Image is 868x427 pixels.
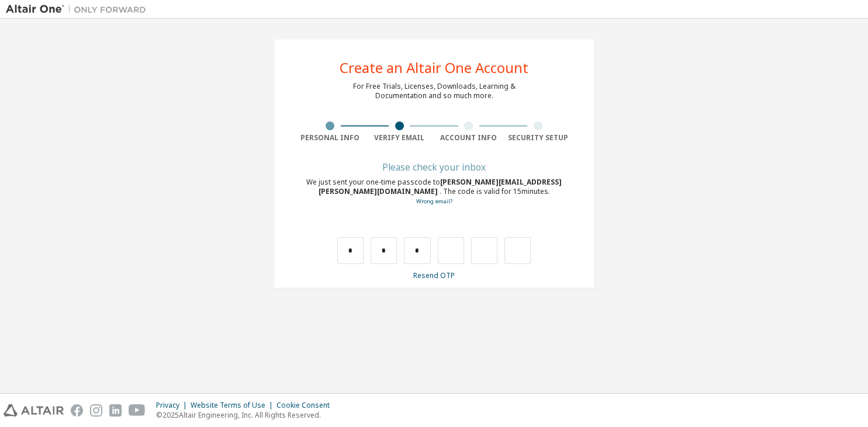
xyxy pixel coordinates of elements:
img: Altair One [6,4,152,15]
div: We just sent your one-time passcode to . The code is valid for 15 minutes. [296,178,573,206]
p: © 2025 Altair Engineering, Inc. All Rights Reserved. [156,410,337,420]
img: altair_logo.svg [4,404,64,416]
img: linkedin.svg [109,404,122,416]
div: Create an Altair One Account [340,61,528,75]
div: Privacy [156,401,191,410]
a: Resend OTP [413,270,455,280]
img: facebook.svg [71,404,83,416]
div: Cookie Consent [276,401,337,410]
div: Account Info [434,133,504,143]
img: youtube.svg [129,404,146,416]
div: Personal Info [296,133,365,143]
div: Please check your inbox [296,164,573,171]
a: Go back to the registration form [416,197,452,205]
div: Security Setup [503,133,573,143]
div: For Free Trials, Licenses, Downloads, Learning & Documentation and so much more. [353,82,516,100]
span: [PERSON_NAME][EMAIL_ADDRESS][PERSON_NAME][DOMAIN_NAME] [319,177,562,196]
div: Website Terms of Use [191,401,276,410]
img: instagram.svg [90,404,102,416]
div: Verify Email [365,133,434,143]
